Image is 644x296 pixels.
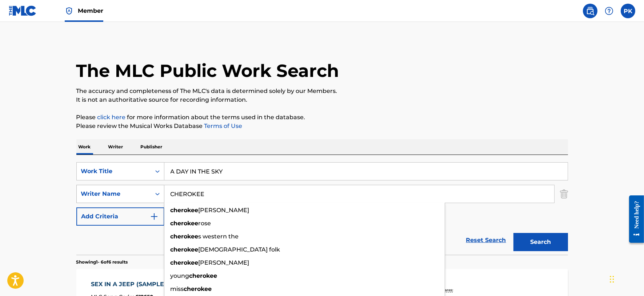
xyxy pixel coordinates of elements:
[76,87,568,96] p: The accuracy and completeness of The MLC's data is determined solely by our Members.
[106,139,125,155] p: Writer
[76,122,568,131] p: Please review the Musical Works Database
[621,4,635,18] div: User Menu
[76,207,164,226] button: Add Criteria
[81,167,147,176] div: Work Title
[76,96,568,104] p: It is not an authoritative source for recording information.
[605,7,613,15] img: help
[171,259,199,266] strong: cherokee
[184,285,212,292] strong: cherokee
[199,207,249,214] span: [PERSON_NAME]
[583,4,597,18] a: Public Search
[171,207,199,214] strong: cherokee
[513,233,568,251] button: Search
[199,233,239,240] span: s western the
[9,5,37,16] img: MLC Logo
[171,233,199,240] strong: cherokee
[76,113,568,122] p: Please for more information about the terms used in the database.
[78,7,103,15] span: Member
[150,212,159,221] img: 9d2ae6d4665cec9f34b9.svg
[76,60,339,82] h1: The MLC Public Work Search
[189,272,217,279] strong: cherokee
[91,280,223,289] div: SEX IN A JEEP (SAMPLE "PLAY MY FUNK")
[171,220,199,227] strong: cherokee
[81,190,147,198] div: Writer Name
[171,272,189,279] span: young
[139,139,165,155] p: Publisher
[171,285,184,292] span: miss
[203,122,243,129] a: Terms of Use
[65,7,73,15] img: Top Rightsholder
[199,246,280,253] span: [DEMOGRAPHIC_DATA] folk
[76,259,128,265] p: Showing 1 - 6 of 6 results
[199,259,249,266] span: [PERSON_NAME]
[608,261,644,296] iframe: Chat Widget
[586,7,595,15] img: search
[463,232,510,248] a: Reset Search
[76,162,568,255] form: Search Form
[610,268,614,290] div: Drag
[76,139,93,155] p: Work
[199,220,211,227] span: rose
[624,190,644,248] iframe: Resource Center
[602,4,616,18] div: Help
[171,246,199,253] strong: cherokee
[97,114,126,121] a: click here
[560,185,568,203] img: Delete Criterion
